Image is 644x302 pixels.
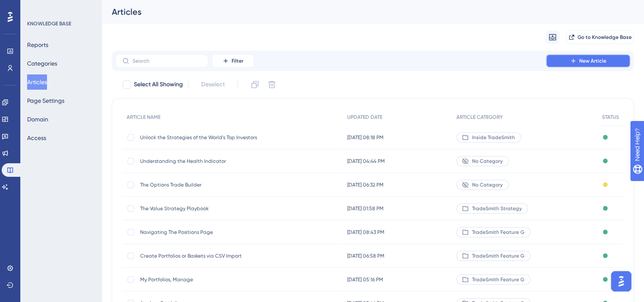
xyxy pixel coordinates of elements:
[472,276,524,283] span: TradeSmith Feature G
[347,253,384,259] span: [DATE] 06:58 PM
[20,2,53,12] span: Need Help?
[140,158,276,165] span: Understanding the Health Indicator
[608,269,634,294] iframe: UserGuiding AI Assistant Launcher
[602,114,619,121] span: STATUS
[140,134,276,141] span: Unlock the Strategies of the World's Top Investors
[546,54,630,68] button: New Article
[112,6,613,18] div: Articles
[347,181,384,188] span: [DATE] 06:32 PM
[140,205,276,212] span: The Value Strategy Playbook
[472,158,503,165] span: No Category
[347,114,382,121] span: UPDATED DATE
[27,37,48,52] button: Reports
[27,130,46,146] button: Access
[140,276,276,283] span: My Portfolios, Manage
[472,134,515,141] span: Inside TradeSmith
[140,253,276,259] span: Create Portfolios or Baskets via CSV Import
[456,114,503,121] span: ARTICLE CATEGORY
[27,74,47,90] button: Articles
[472,253,524,259] span: TradeSmith Feature G
[27,93,64,108] button: Page Settings
[347,134,384,141] span: [DATE] 08:18 PM
[134,80,183,90] span: Select All Showing
[566,30,634,44] button: Go to Knowledge Base
[579,58,606,64] span: New Article
[27,20,71,27] div: KNOWLEDGE BASE
[140,181,276,188] span: The Options Trade Builder
[193,77,232,92] button: Deselect
[212,54,254,68] button: Filter
[472,205,522,212] span: TradeSmith Strategy
[472,229,524,236] span: TradeSmith Feature G
[201,80,225,90] span: Deselect
[27,56,57,71] button: Categories
[133,58,201,64] input: Search
[232,58,243,64] span: Filter
[347,205,384,212] span: [DATE] 01:58 PM
[140,229,276,236] span: Navigating The Positions Page
[347,158,385,165] span: [DATE] 04:44 PM
[472,181,503,188] span: No Category
[578,34,632,41] span: Go to Knowledge Base
[347,229,384,236] span: [DATE] 08:43 PM
[27,112,48,127] button: Domain
[347,276,383,283] span: [DATE] 05:16 PM
[127,114,160,121] span: ARTICLE NAME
